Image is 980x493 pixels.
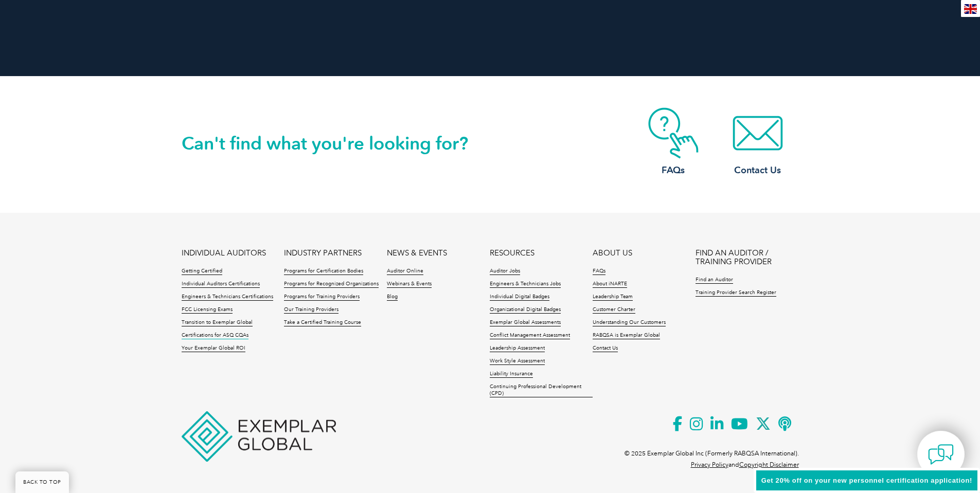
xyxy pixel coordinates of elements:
a: NEWS & EVENTS [387,249,447,258]
p: © 2025 Exemplar Global Inc (Formerly RABQSA International). [625,448,799,459]
a: Copyright Disclaimer [739,461,799,468]
h3: FAQs [632,164,715,177]
a: About iNARTE [593,281,627,288]
a: Getting Certified [182,268,222,275]
a: Exemplar Global Assessments [490,319,561,326]
img: contact-chat.png [928,442,954,467]
a: FIND AN AUDITOR / TRAINING PROVIDER [696,249,798,266]
a: FAQs [593,268,605,275]
a: Customer Charter [593,306,635,314]
a: FCC Licensing Exams [182,306,233,314]
a: Privacy Policy [691,461,728,468]
a: Engineers & Technicians Certifications [182,294,273,301]
a: Contact Us [717,107,799,177]
a: Take a Certified Training Course [284,319,361,326]
a: Blog [387,294,398,301]
h3: Contact Us [717,164,799,177]
a: RESOURCES [490,249,534,258]
a: ABOUT US [593,249,632,258]
a: BACK TO TOP [15,471,69,493]
a: Engineers & Technicians Jobs [490,281,561,288]
a: Understanding Our Customers [593,319,666,326]
img: Exemplar Global [182,411,336,462]
a: Liability Insurance [490,371,533,378]
a: Programs for Training Providers [284,294,360,301]
a: FAQs [632,107,715,177]
a: Individual Digital Badges [490,294,549,301]
img: contact-email.webp [717,107,799,159]
a: Continuing Professional Development (CPD) [490,384,593,397]
a: INDUSTRY PARTNERS [284,249,362,258]
a: Webinars & Events [387,281,432,288]
img: contact-faq.webp [632,107,715,159]
span: Get 20% off on your new personnel certification application! [761,477,972,484]
a: INDIVIDUAL AUDITORS [182,249,266,258]
p: and [691,459,799,470]
img: en [964,4,977,14]
a: Work Style Assessment [490,358,545,365]
a: Leadership Team [593,294,633,301]
a: Auditor Jobs [490,268,520,275]
a: Contact Us [593,345,618,352]
a: Leadership Assessment [490,345,545,352]
a: Find an Auditor [696,277,733,284]
a: Your Exemplar Global ROI [182,345,245,352]
a: Certifications for ASQ CQAs [182,332,248,339]
a: Transition to Exemplar Global [182,319,253,326]
a: Auditor Online [387,268,423,275]
a: Organizational Digital Badges [490,306,561,314]
a: Programs for Recognized Organizations [284,281,379,288]
a: Training Provider Search Register [696,289,776,297]
a: Individual Auditors Certifications [182,281,260,288]
a: RABQSA is Exemplar Global [593,332,660,339]
h2: Can't find what you're looking for? [182,135,490,152]
a: Conflict Management Assessment [490,332,570,339]
a: Programs for Certification Bodies [284,268,363,275]
a: Our Training Providers [284,306,338,314]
